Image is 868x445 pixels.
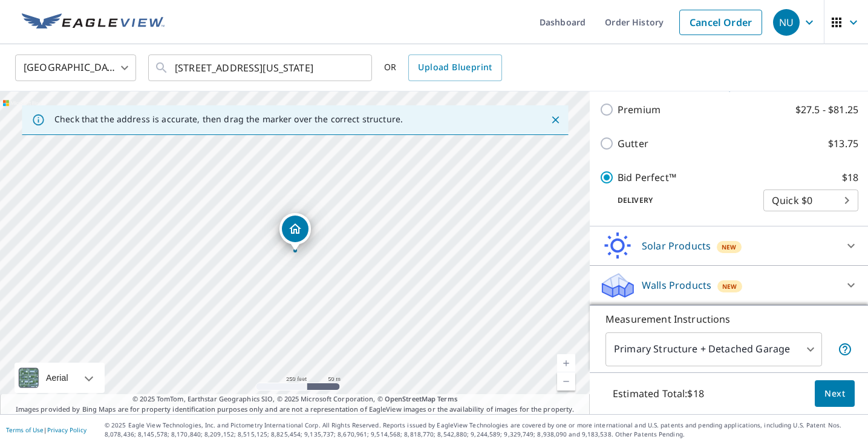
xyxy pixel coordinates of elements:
div: Primary Structure + Detached Garage [605,332,822,366]
div: Quick $0 [763,183,858,217]
button: Next [815,380,855,407]
a: OpenStreetMap [385,394,436,403]
p: $13.75 [828,136,858,151]
button: Close [547,112,563,128]
a: Upload Blueprint [408,54,501,81]
span: New [722,282,737,291]
div: Walls ProductsNew [599,271,858,300]
p: Bid Perfect™ [618,170,676,185]
p: Solar Products [642,239,711,253]
a: Terms [437,394,457,403]
a: Cancel Order [679,10,762,35]
div: Aerial [15,363,105,393]
span: Next [824,386,845,401]
div: Dropped pin, building 1, Residential property, 8720 W Alaska Pl Lakewood, CO 80226 [279,213,311,251]
p: Walls Products [642,278,711,292]
div: OR [384,54,502,81]
span: © 2025 TomTom, Earthstar Geographics SIO, © 2025 Microsoft Corporation, © [132,394,457,404]
div: NU [773,9,800,36]
a: Privacy Policy [47,426,86,434]
div: [GEOGRAPHIC_DATA] [15,51,136,85]
p: © 2025 Eagle View Technologies, Inc. and Pictometry International Corp. All Rights Reserved. Repo... [105,421,862,439]
p: Gutter [618,136,648,151]
p: Measurement Instructions [605,312,852,326]
a: Current Level 17, Zoom In [557,354,575,372]
p: Premium [618,102,661,117]
input: Search by address or latitude-longitude [175,51,347,85]
div: Aerial [42,363,72,393]
div: Solar ProductsNew [599,231,858,260]
p: Estimated Total: $18 [603,380,714,407]
p: | [6,426,86,433]
span: Your report will include the primary structure and a detached garage if one exists. [838,342,852,357]
p: $18 [842,170,858,185]
p: Delivery [599,195,763,206]
p: $27.5 - $81.25 [795,102,858,117]
p: Check that the address is accurate, then drag the marker over the correct structure. [54,114,403,125]
a: Terms of Use [6,426,44,434]
a: Current Level 17, Zoom Out [557,372,575,391]
span: Upload Blueprint [418,60,492,75]
span: New [722,242,736,252]
img: EV Logo [22,13,165,31]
